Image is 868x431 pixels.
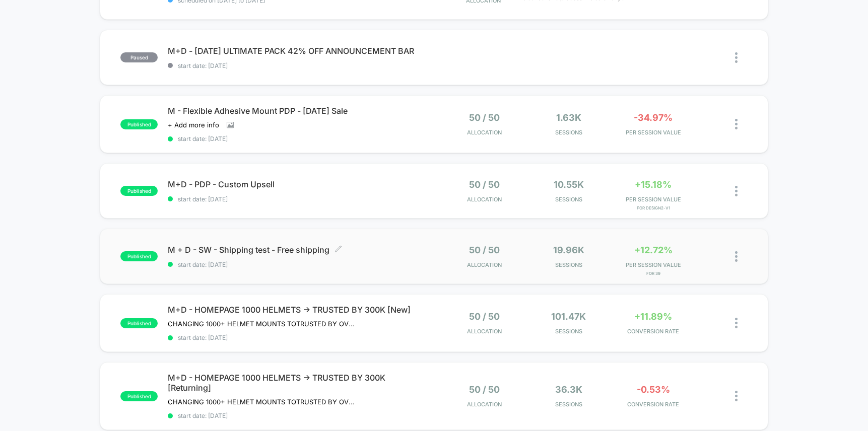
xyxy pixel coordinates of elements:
span: start date: [DATE] [168,195,434,203]
span: + Add more info [168,121,219,129]
span: 50 / 50 [469,179,500,190]
span: +15.18% [635,179,672,190]
span: M - Flexible Adhesive Mount PDP - [DATE] Sale [168,106,434,116]
span: CONVERSION RATE [614,401,693,408]
span: start date: [DATE] [168,135,434,142]
img: close [735,318,738,328]
span: for 39 [614,271,693,276]
span: for Design2-V1 [614,205,693,210]
img: close [735,186,738,196]
span: M+D - PDP - Custom Upsell [168,179,434,189]
span: M+D - HOMEPAGE 1000 HELMETS -> TRUSTED BY 300K [Returning] [168,373,434,393]
span: published [120,391,158,401]
span: 101.47k [551,311,586,322]
span: Sessions [529,401,609,408]
span: published [120,318,158,328]
span: start date: [DATE] [168,62,434,69]
img: close [735,251,738,262]
span: 36.3k [555,384,582,395]
span: CHANGING 1000+ HELMET MOUNTS TOTRUSTED BY OVER 300,000 RIDERS ON HOMEPAGE DESKTOP AND MOBILERETUR... [168,398,355,406]
span: Sessions [529,328,609,335]
span: published [120,251,158,261]
span: published [120,186,158,196]
span: Allocation [467,129,502,136]
span: PER SESSION VALUE [614,196,693,203]
span: 19.96k [553,245,584,255]
span: published [120,119,158,129]
span: CONVERSION RATE [614,328,693,335]
span: Allocation [467,401,502,408]
span: start date: [DATE] [168,261,434,268]
span: start date: [DATE] [168,334,434,341]
span: +12.72% [634,245,673,255]
span: 50 / 50 [469,311,500,322]
span: Allocation [467,328,502,335]
span: 1.63k [556,112,581,123]
span: Sessions [529,129,609,136]
span: 50 / 50 [469,384,500,395]
span: -0.53% [637,384,670,395]
span: +11.89% [634,311,672,322]
span: start date: [DATE] [168,412,434,419]
span: 10.55k [554,179,584,190]
span: Sessions [529,196,609,203]
span: 50 / 50 [469,112,500,123]
span: M + D - SW - Shipping test - Free shipping [168,245,434,255]
span: M+D - [DATE] ULTIMATE PACK 42% OFF ANNOUNCEMENT BAR [168,46,434,56]
span: 50 / 50 [469,245,500,255]
img: close [735,391,738,401]
img: close [735,52,738,63]
span: M+D - HOMEPAGE 1000 HELMETS -> TRUSTED BY 300K [New] [168,305,434,315]
span: CHANGING 1000+ HELMET MOUNTS TOTRUSTED BY OVER 300,000 RIDERS ON HOMEPAGE DESKTOP AND MOBILE [168,320,355,328]
span: PER SESSION VALUE [614,261,693,268]
span: -34.97% [634,112,673,123]
span: paused [120,52,158,62]
span: Allocation [467,196,502,203]
span: PER SESSION VALUE [614,129,693,136]
span: Sessions [529,261,609,268]
img: close [735,119,738,129]
span: Allocation [467,261,502,268]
